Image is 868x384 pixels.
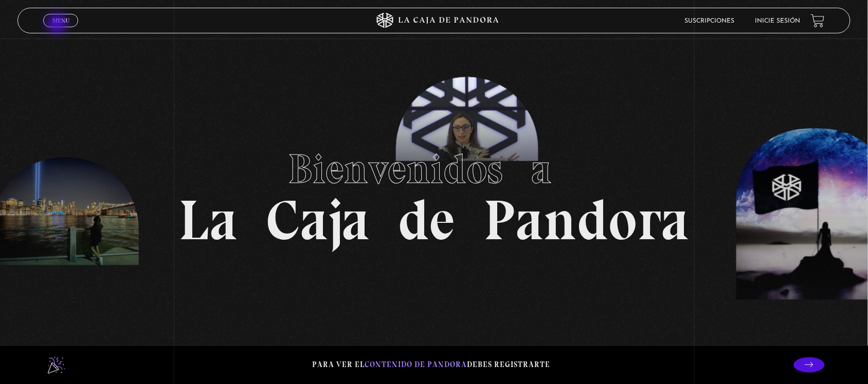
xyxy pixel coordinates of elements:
h1: La Caja de Pandora [179,136,690,248]
span: Bienvenidos a [288,144,580,194]
p: Para ver el debes registrarte [313,358,551,372]
span: Menu [52,17,69,24]
a: View your shopping cart [811,13,825,27]
a: Suscripciones [685,18,735,24]
span: Cerrar [49,26,73,33]
span: contenido de Pandora [365,360,467,369]
a: Inicie sesión [755,18,801,24]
